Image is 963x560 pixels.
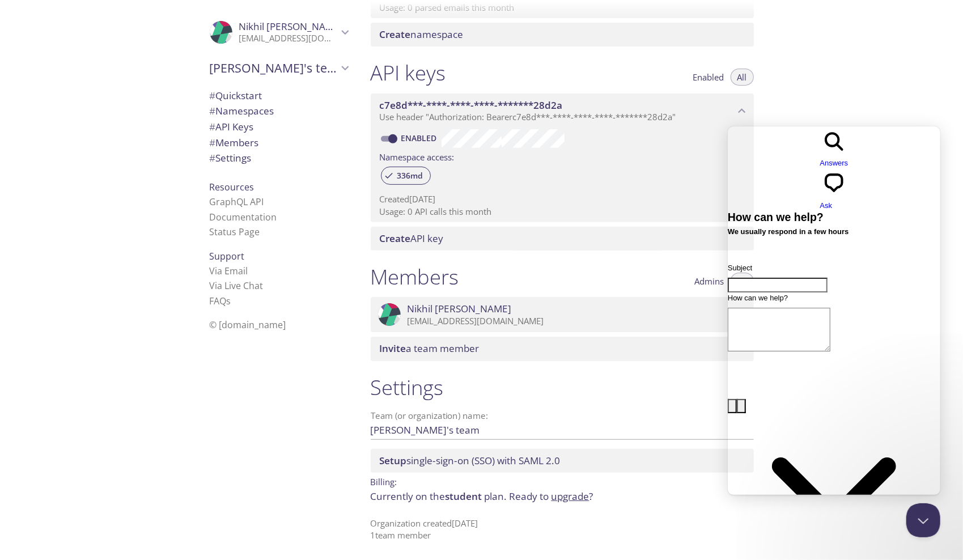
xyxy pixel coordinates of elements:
a: Enabled [400,133,442,143]
span: namespace [380,28,464,41]
div: Namespaces [201,103,357,119]
button: All [731,69,754,86]
div: Create API Key [371,227,754,251]
iframe: Help Scout Beacon - Live Chat, Contact Form, and Knowledge Base [728,126,940,495]
span: Invite [380,342,406,355]
div: Quickstart [201,88,357,104]
span: Create [380,232,411,245]
a: Status Page [210,226,260,238]
span: # [210,151,216,164]
h1: Members [371,264,459,290]
span: API Keys [210,120,254,133]
div: Setup SSO [371,449,754,473]
a: FAQ [210,295,231,307]
a: Via Email [210,265,248,277]
p: Organization created [DATE] 1 team member [371,517,754,542]
span: Create [380,28,411,41]
div: 336md [381,167,431,185]
label: Team (or organization) name: [371,411,489,420]
label: Namespace access: [380,148,455,164]
div: Nikhil Kumar [201,14,357,51]
div: Team Settings [201,150,357,166]
button: Admins [688,273,731,290]
span: Setup [380,454,407,467]
span: Support [210,250,245,262]
p: Billing: [371,473,754,489]
h1: Settings [371,375,754,400]
span: Settings [210,151,252,164]
span: Resources [210,181,254,193]
a: Via Live Chat [210,279,264,292]
span: Members [210,136,259,149]
h1: API keys [371,60,446,86]
div: Invite a team member [371,337,754,360]
a: Documentation [210,211,277,223]
span: [PERSON_NAME]'s team [210,60,338,76]
p: Currently on the plan. [371,489,754,504]
p: Created [DATE] [380,193,745,205]
span: # [210,136,216,149]
span: s [227,295,231,307]
span: © [DOMAIN_NAME] [210,319,286,331]
span: # [210,89,216,102]
button: Enabled [686,69,731,86]
iframe: Help Scout Beacon - Close [906,503,940,537]
span: 336md [391,171,430,181]
span: single-sign-on (SSO) with SAML 2.0 [380,454,561,467]
div: Create namespace [371,23,754,46]
span: Nikhil [PERSON_NAME] [239,20,343,33]
div: Nikhil's team [201,53,357,83]
span: Namespaces [210,104,274,117]
span: a team member [380,342,480,355]
p: Usage: 0 API calls this month [380,206,745,218]
p: [EMAIL_ADDRESS][DOMAIN_NAME] [408,316,735,327]
div: Members [201,135,357,151]
a: upgrade [552,490,589,503]
div: API Keys [201,119,357,135]
span: API key [380,232,444,245]
span: # [210,104,216,117]
span: Ready to ? [510,490,593,503]
span: student [446,490,482,503]
p: [EMAIL_ADDRESS][DOMAIN_NAME] [239,33,338,44]
span: # [210,120,216,133]
a: GraphQL API [210,196,264,208]
div: Nikhil Kumar [371,297,754,332]
span: Nikhil [PERSON_NAME] [408,303,512,315]
span: Quickstart [210,89,262,102]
